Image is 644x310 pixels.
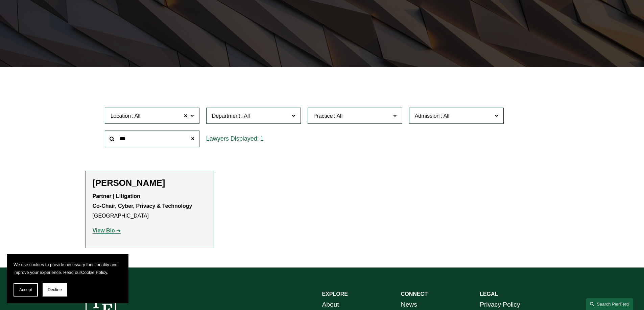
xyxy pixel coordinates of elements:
[14,261,122,276] p: We use cookies to provide necessary functionality and improve your experience. Read our .
[415,113,440,119] span: Admission
[19,287,32,292] span: Accept
[43,283,67,297] button: Decline
[313,113,333,119] span: Practice
[401,291,428,297] strong: CONNECT
[111,113,131,119] span: Location
[93,178,207,188] h2: [PERSON_NAME]
[212,113,240,119] span: Department
[93,228,121,233] a: View Bio
[48,287,62,292] span: Decline
[586,298,633,310] a: Search this site
[93,192,207,221] p: [GEOGRAPHIC_DATA]
[81,270,107,275] a: Cookie Policy
[480,291,498,297] strong: LEGAL
[7,254,128,303] section: Cookie banner
[93,228,115,233] strong: View Bio
[135,112,141,120] span: All
[322,291,348,297] strong: EXPLORE
[14,283,38,297] button: Accept
[93,193,192,209] strong: Partner | Litigation Co-Chair, Cyber, Privacy & Technology
[260,135,264,142] span: 1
